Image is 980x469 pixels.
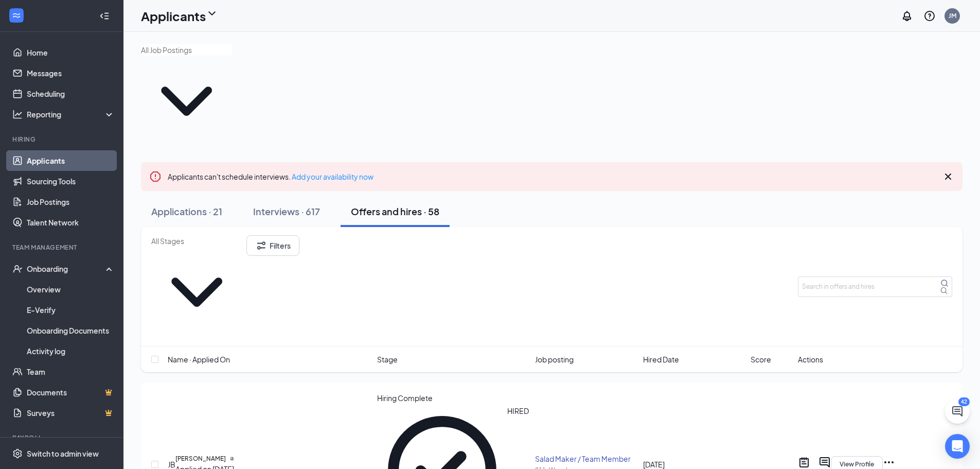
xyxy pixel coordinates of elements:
svg: UserCheck [12,264,23,274]
a: Team [27,361,115,382]
svg: ChatActive [951,405,964,418]
div: Payroll [12,433,113,442]
div: Offers and hires · 58 [351,205,439,218]
div: Applications · 21 [151,205,222,218]
div: Reporting [27,109,115,119]
span: Actions [798,354,823,365]
svg: ActiveChat [818,456,831,468]
svg: ChevronDown [151,247,242,338]
a: Activity log [27,341,115,361]
div: Interviews · 617 [253,205,320,218]
svg: Ellipses [883,456,895,468]
svg: Settings [12,448,23,459]
svg: Analysis [12,109,23,119]
div: Hiring [12,135,113,144]
div: Salad Maker / Team Member [535,454,636,464]
span: [DATE] [643,460,665,469]
a: Applicants [27,150,115,171]
button: ChatActive [945,399,970,424]
span: Score [751,354,771,365]
a: Scheduling [27,83,115,104]
div: Team Management [12,243,113,252]
a: E-Verify [27,300,115,320]
span: Job posting [535,354,574,365]
span: View Profile [840,461,874,468]
svg: Collapse [99,11,110,21]
h1: Applicants [141,7,206,25]
span: Stage [377,354,398,365]
div: JM [949,11,956,20]
svg: WorkstreamLogo [11,10,22,21]
a: Job Postings [27,192,115,212]
div: 42 [958,397,970,406]
a: Onboarding Documents [27,320,115,341]
span: Applicants can't schedule interviews. [168,172,373,181]
a: Talent Network [27,212,115,233]
a: Sourcing Tools [27,171,115,192]
svg: ChevronDown [206,7,218,20]
input: Search in offers and hires [798,276,952,297]
svg: Cross [942,170,954,183]
a: SurveysCrown [27,403,115,423]
svg: MagnifyingGlass [940,279,949,287]
input: All Stages [151,235,242,247]
svg: QuestionInfo [923,10,936,22]
svg: ChevronDown [141,56,232,147]
button: Filter Filters [246,235,299,256]
svg: ActiveNote [798,456,810,468]
a: Add your availability now [292,172,373,181]
svg: Document [230,457,234,461]
a: DocumentsCrown [27,382,115,403]
span: Name · Applied On [168,354,230,365]
svg: Notifications [901,10,913,22]
div: Switch to admin view [27,448,99,459]
h5: [PERSON_NAME] [175,454,226,463]
div: Open Intercom Messenger [945,434,970,459]
span: Hired Date [643,354,679,365]
div: Onboarding [27,264,106,274]
a: Messages [27,63,115,83]
svg: Error [149,170,162,183]
a: Overview [27,279,115,300]
div: Hiring Complete [377,393,529,403]
a: Home [27,42,115,63]
svg: Filter [255,239,268,252]
input: All Job Postings [141,44,232,56]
